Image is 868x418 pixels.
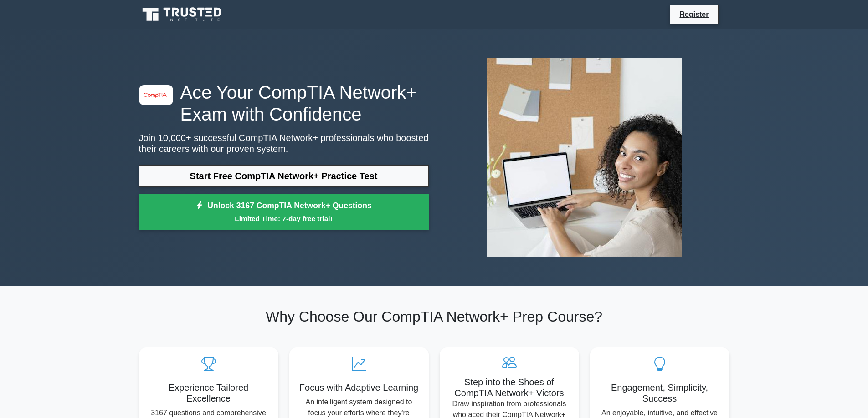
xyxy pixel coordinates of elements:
h1: Ace Your CompTIA Network+ Exam with Confidence [139,81,429,125]
a: Unlock 3167 CompTIA Network+ QuestionsLimited Time: 7-day free trial! [139,194,429,230]
a: Register [674,9,714,20]
h5: Step into the Shoes of CompTIA Network+ Victors [447,377,572,398]
h5: Experience Tailored Excellence [146,382,271,404]
h5: Focus with Adaptive Learning [297,382,421,393]
a: Start Free CompTIA Network+ Practice Test [139,165,429,187]
h2: Why Choose Our CompTIA Network+ Prep Course? [139,308,729,325]
h5: Engagement, Simplicity, Success [597,382,722,404]
small: Limited Time: 7-day free trial! [150,213,417,224]
p: Join 10,000+ successful CompTIA Network+ professionals who boosted their careers with our proven ... [139,132,429,154]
